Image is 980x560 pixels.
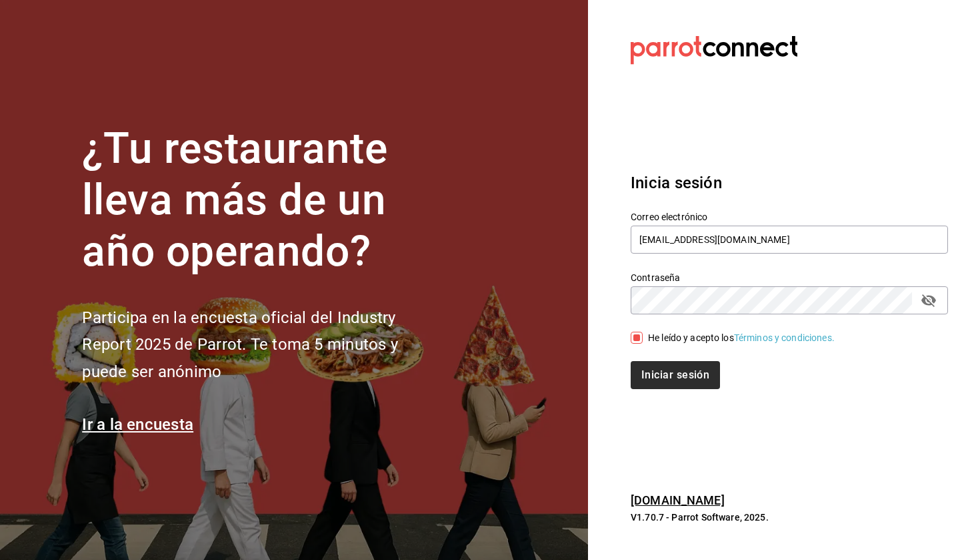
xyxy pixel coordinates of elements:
[82,304,442,386] h2: Participa en la encuesta oficial del Industry Report 2025 de Parrot. Te toma 5 minutos y puede se...
[631,226,948,254] input: Ingresa tu correo electrónico
[734,332,835,343] a: Términos y condiciones.
[82,123,442,277] h1: ¿Tu restaurante lleva más de un año operando?
[631,511,948,524] p: V1.70.7 - Parrot Software, 2025.
[631,493,725,507] a: [DOMAIN_NAME]
[82,415,193,434] a: Ir a la encuesta
[631,273,948,282] label: Contraseña
[631,361,720,389] button: Iniciar sesión
[648,331,835,345] div: He leído y acepto los
[917,289,940,312] button: passwordField
[631,171,948,195] h3: Inicia sesión
[631,212,948,222] label: Correo electrónico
